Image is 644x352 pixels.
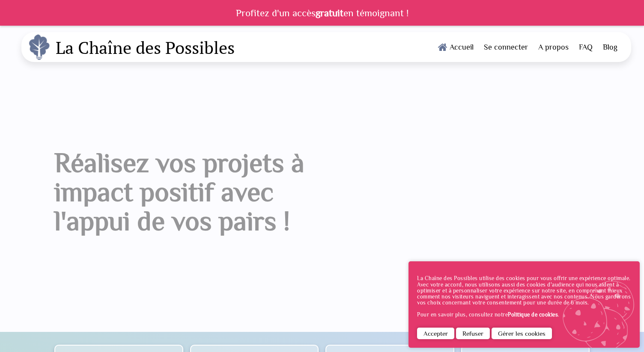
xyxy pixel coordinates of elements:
a: Blog [598,32,623,62]
p: Pour en savoir plus, consultez notre . [417,312,631,318]
p: Profitez d'un accès en témoignant ! [236,7,408,18]
img: logo [28,34,52,60]
a: FAQ [574,32,598,62]
a: A propos [533,32,574,62]
button: Gérer les cookies [492,328,552,339]
p: La Chaîne des Possibles utilise des cookies pour vous offrir une expérience optimale. Avec votre ... [417,275,631,306]
a: Se connecter [479,32,533,62]
h1: Réalisez vos projets à impact positif avec l'appui de vos pairs ! [54,148,308,235]
button: Refuser [456,328,490,339]
button: Accepter [417,328,454,339]
a: Accueil [433,32,479,62]
h1: La Chaîne des Possibles [56,34,235,60]
b: gratuit [316,7,343,18]
a: Politique de cookies [508,311,558,318]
